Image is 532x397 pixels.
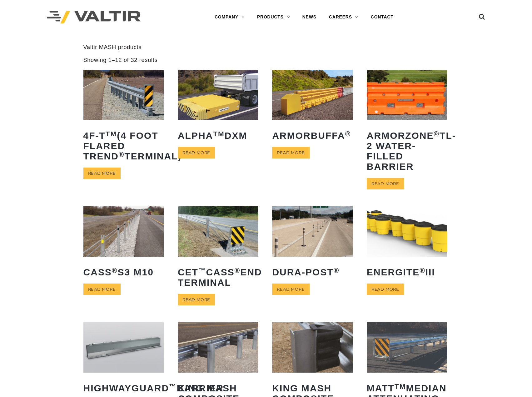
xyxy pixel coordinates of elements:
sup: TM [395,383,406,390]
sup: ® [235,267,241,274]
sup: ® [334,267,340,274]
sup: ® [112,267,118,274]
a: CASS®S3 M10 [83,206,164,282]
a: NEWS [296,11,323,23]
a: Read more about “ArmorBuffa®” [272,147,309,158]
a: CONTACT [365,11,400,23]
sup: ® [420,267,425,274]
h2: ENERGITE III [367,262,447,282]
a: Read more about “4F-TTM (4 Foot Flared TREND® Terminal)” [83,168,121,179]
a: ENERGITE®III [367,206,447,282]
sup: ® [119,151,125,158]
h2: ALPHA DXM [178,126,258,145]
sup: ® [345,130,351,138]
h2: CASS S3 M10 [83,262,164,282]
a: Read more about “Dura-Post®” [272,284,309,295]
sup: ™ [198,267,206,274]
h2: 4F-T (4 Foot Flared TREND Terminal) [83,126,164,166]
a: COMPANY [208,11,251,23]
h2: Dura-Post [272,262,353,282]
a: Read more about “ENERGITE® III” [367,284,404,295]
a: Read more about “ALPHATM DXM” [178,147,215,158]
a: Read more about “CET™ CASS® End Terminal” [178,294,215,305]
a: CAREERS [323,11,365,23]
p: Showing 1–12 of 32 results [83,57,158,64]
a: Read more about “CASS® S3 M10” [83,284,121,295]
sup: TM [106,130,117,138]
h2: ArmorZone TL-2 Water-Filled Barrier [367,126,447,176]
a: CET™CASS®End Terminal [178,206,258,292]
a: PRODUCTS [251,11,296,23]
a: ALPHATMDXM [178,70,258,145]
a: 4F-TTM(4 Foot Flared TREND®Terminal) [83,70,164,166]
a: Read more about “ArmorZone® TL-2 Water-Filled Barrier” [367,178,404,189]
a: ArmorBuffa® [272,70,353,145]
sup: ™ [169,383,177,390]
a: ArmorZone®TL-2 Water-Filled Barrier [367,70,447,176]
sup: TM [213,130,225,138]
p: Valtir MASH products [83,44,449,51]
a: Dura-Post® [272,206,353,282]
h2: CET CASS End Terminal [178,262,258,292]
sup: ® [434,130,440,138]
h2: ArmorBuffa [272,126,353,145]
img: Valtir [47,11,141,24]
